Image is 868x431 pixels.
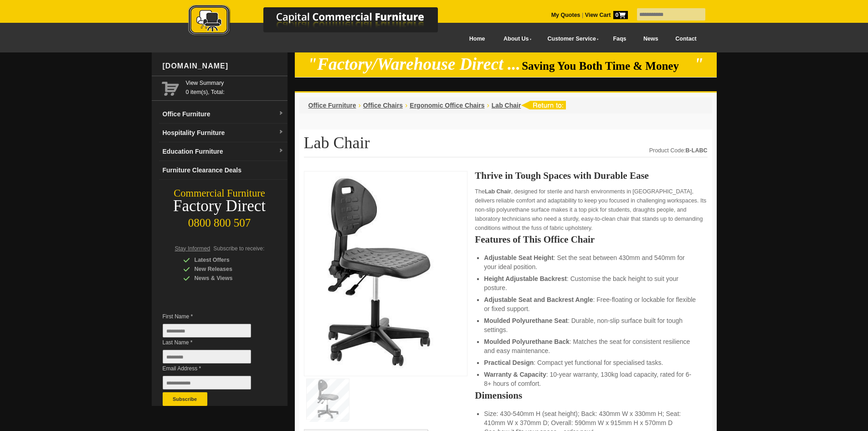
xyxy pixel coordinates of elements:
[484,253,698,271] li: : Set the seat between 430mm and 540mm for your ideal position.
[278,130,284,135] img: dropdown
[484,275,567,282] strong: Height Adjustable Backrest
[152,200,288,213] div: Factory Direct
[484,295,698,313] li: : Free-floating or lockable for flexible or fixed support.
[485,188,511,195] strong: Lab Chair
[487,101,489,110] li: ›
[163,364,265,373] span: Email Address *
[308,55,520,73] em: "Factory/Warehouse Direct ...
[694,55,704,73] em: "
[635,29,667,49] a: News
[484,359,534,366] strong: Practical Design
[667,29,705,49] a: Contact
[551,12,580,18] a: My Quotes
[186,78,284,95] span: 0 item(s), Total:
[359,101,361,110] li: ›
[159,142,288,161] a: Education Furnituredropdown
[183,265,270,274] div: New Releases
[213,245,264,252] span: Subscribe to receive:
[183,255,270,265] div: Latest Offers
[492,102,521,109] a: Lab Chair
[484,337,698,355] li: : Matches the seat for consistent resilience and easy maintenance.
[308,102,356,109] a: Office Furniture
[475,171,707,180] h2: Thrive in Tough Spaces with Durable Ease
[175,245,211,252] span: Stay Informed
[304,134,708,157] h1: Lab Chair
[475,187,707,233] p: The , designed for sterile and harsh environments in [GEOGRAPHIC_DATA], delivers reliable comfort...
[163,376,251,389] input: Email Address *
[522,60,693,72] span: Saving You Both Time & Money
[159,161,288,180] a: Furniture Clearance Deals
[484,296,593,303] strong: Adjustable Seat and Backrest Angle
[278,111,284,116] img: dropdown
[475,235,707,244] h2: Features of This Office Chair
[686,147,708,154] strong: B-LABC
[163,338,265,347] span: Last Name *
[183,274,270,283] div: News & Views
[163,350,251,363] input: Last Name *
[163,324,251,338] input: First Name *
[585,12,628,18] strong: View Cart
[309,176,446,369] img: Lab Chair
[583,12,627,18] a: View Cart0
[521,101,566,109] img: return to
[537,29,604,49] a: Customer Service
[484,358,698,367] li: : Compact yet functional for specialised tasks.
[159,124,288,142] a: Hospitality Furnituredropdown
[649,146,708,155] div: Product Code:
[493,29,537,49] a: About Us
[163,392,207,406] button: Subscribe
[484,338,569,345] strong: Moulded Polyurethane Back
[484,254,553,261] strong: Adjustable Seat Height
[159,105,288,124] a: Office Furnituredropdown
[475,391,707,400] h2: Dimensions
[605,29,635,49] a: Faqs
[410,102,484,109] a: Ergonomic Office Chairs
[152,187,288,200] div: Commercial Furniture
[484,316,698,334] li: : Durable, non-slip surface built for tough settings.
[163,5,482,41] a: Capital Commercial Furniture Logo
[152,212,288,229] div: 0800 800 507
[363,102,403,109] a: Office Chairs
[163,5,482,38] img: Capital Commercial Furniture Logo
[484,371,546,378] strong: Warranty & Capacity
[484,370,698,388] li: : 10-year warranty, 130kg load capacity, rated for 6-8+ hours of comfort.
[163,312,265,321] span: First Name *
[159,52,288,80] div: [DOMAIN_NAME]
[484,317,568,324] strong: Moulded Polyurethane Seat
[278,148,284,154] img: dropdown
[484,274,698,292] li: : Customise the back height to suit your posture.
[405,101,407,110] li: ›
[613,11,628,19] span: 0
[186,78,284,88] a: View Summary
